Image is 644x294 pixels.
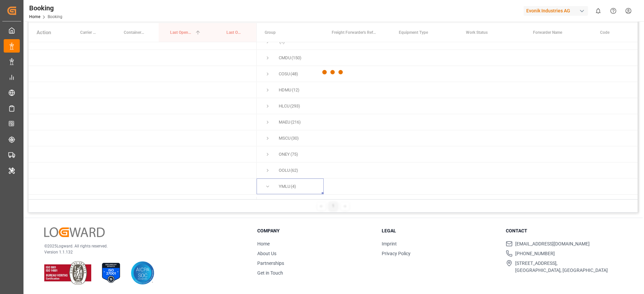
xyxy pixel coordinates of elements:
[515,260,608,274] span: [STREET_ADDRESS], [GEOGRAPHIC_DATA], [GEOGRAPHIC_DATA]
[506,227,622,234] h3: Contact
[524,6,588,16] div: Evonik Industries AG
[44,227,105,237] img: Logward Logo
[515,250,555,257] span: [PHONE_NUMBER]
[257,270,283,276] a: Get in Touch
[515,240,590,247] span: [EMAIL_ADDRESS][DOMAIN_NAME]
[591,3,606,18] button: show 0 new notifications
[382,241,397,246] a: Imprint
[257,241,270,246] a: Home
[257,227,373,234] h3: Company
[131,261,154,285] img: AICPA SOC
[257,261,284,266] a: Partnerships
[382,227,498,234] h3: Legal
[44,261,91,285] img: ISO 9001 & ISO 14001 Certification
[257,251,276,256] a: About Us
[29,14,40,19] a: Home
[44,249,240,255] p: Version 1.1.132
[44,243,240,249] p: © 2025 Logward. All rights reserved.
[382,251,411,256] a: Privacy Policy
[606,3,621,18] button: Help Center
[29,3,62,13] div: Booking
[524,4,591,17] button: Evonik Industries AG
[99,261,123,285] img: ISO 27001 Certification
